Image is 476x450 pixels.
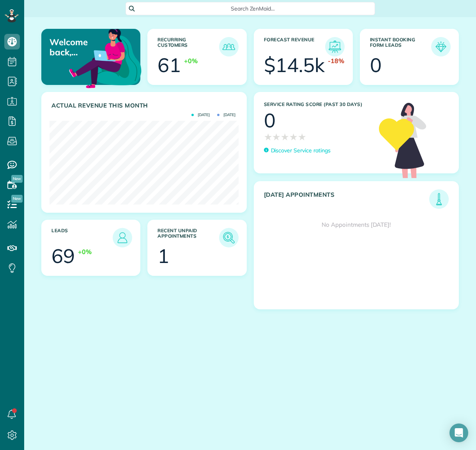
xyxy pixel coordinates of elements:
[264,102,372,107] h3: Service Rating score (past 30 days)
[271,146,331,155] p: Discover Service ratings
[78,247,92,256] div: +0%
[157,55,181,75] div: 61
[221,230,237,245] img: icon_unpaid_appointments-47b8ce3997adf2238b356f14209ab4cced10bd1f174958f3ca8f1d0dd7fffeee.png
[67,20,143,95] img: dashboard_welcome-42a62b7d889689a78055ac9021e634bf52bae3f8056760290aed330b23ab8690.png
[50,37,108,58] p: Welcome back, [PERSON_NAME] AND [PERSON_NAME]!
[157,228,219,247] h3: Recent unpaid appointments
[281,130,289,144] span: ★
[272,130,281,144] span: ★
[328,56,344,65] div: -18%
[264,37,325,56] h3: Forecast Revenue
[51,102,239,109] h3: Actual Revenue this month
[431,191,447,207] img: icon_todays_appointments-901f7ab196bb0bea1936b74009e4eb5ffbc2d2711fa7634e0d609ed5ef32b18b.png
[264,191,430,209] h3: [DATE] Appointments
[157,37,219,56] h3: Recurring Customers
[449,424,468,442] div: Open Intercom Messenger
[264,130,273,144] span: ★
[254,209,459,241] div: No Appointments [DATE]!
[289,130,298,144] span: ★
[51,228,113,247] h3: Leads
[264,111,276,130] div: 0
[298,130,306,144] span: ★
[264,146,331,155] a: Discover Service ratings
[157,246,169,266] div: 1
[191,113,210,117] span: [DATE]
[217,113,235,117] span: [DATE]
[51,246,75,266] div: 69
[221,39,237,55] img: icon_recurring_customers-cf858462ba22bcd05b5a5880d41d6543d210077de5bb9ebc9590e49fd87d84ed.png
[264,55,325,75] div: $14.5k
[115,230,130,245] img: icon_leads-1bed01f49abd5b7fead27621c3d59655bb73ed531f8eeb49469d10e621d6b896.png
[370,37,431,56] h3: Instant Booking Form Leads
[327,39,343,55] img: icon_forecast_revenue-8c13a41c7ed35a8dcfafea3cbb826a0462acb37728057bba2d056411b612bbbe.png
[11,175,23,183] span: New
[433,39,449,55] img: icon_form_leads-04211a6a04a5b2264e4ee56bc0799ec3eb69b7e499cbb523a139df1d13a81ae0.png
[184,56,198,65] div: +0%
[370,55,382,75] div: 0
[11,195,23,203] span: New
